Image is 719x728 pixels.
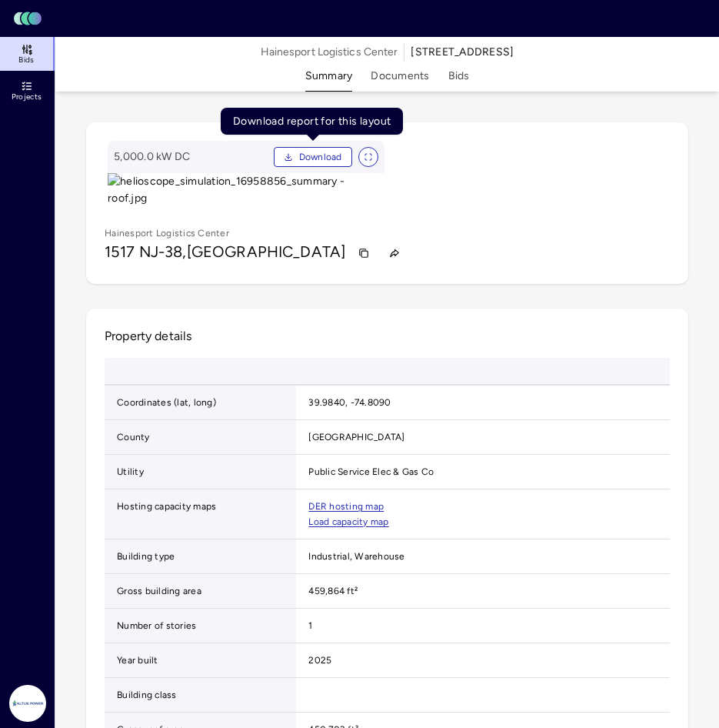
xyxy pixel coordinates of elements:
[105,386,296,420] td: Coordinates (lat, long)
[448,68,470,92] button: Bids
[358,147,378,167] button: View full size image
[296,643,670,678] td: 2025
[274,147,352,167] button: Download PDF
[296,609,670,643] td: 1
[105,327,670,346] h2: Property details
[105,420,296,455] td: County
[105,489,296,539] td: Hosting capacity maps
[371,68,429,92] button: Documents
[187,242,346,261] span: [GEOGRAPHIC_DATA]
[105,225,229,241] p: Hainesport Logistics Center
[18,55,34,65] span: Bids
[296,386,670,420] td: 39.9840, -74.8090
[105,574,296,609] td: Gross building area
[299,149,342,165] span: Download
[12,92,42,102] span: Projects
[114,149,268,165] span: 5,000.0 kW DC
[296,420,670,455] td: [GEOGRAPHIC_DATA]
[105,242,187,261] span: 1517 NJ-38,
[296,574,670,609] td: 459,864 ft²
[105,678,296,713] td: Building class
[296,455,670,489] td: Public Service Elec & Gas Co
[261,44,398,61] span: Hainesport Logistics Center
[105,539,296,574] td: Building type
[105,643,296,678] td: Year built
[305,68,470,92] div: tabs
[108,173,384,207] img: helioscope_simulation_16958856_summary - roof.jpg
[411,44,514,61] div: [STREET_ADDRESS]
[221,108,403,135] div: Download report for this layout
[105,455,296,489] td: Utility
[308,514,388,529] a: Load capacity map
[105,609,296,643] td: Number of stories
[305,68,353,92] button: Summary
[308,499,384,514] a: DER hosting map
[9,685,46,722] img: Altus Power
[296,539,670,574] td: Industrial, Warehouse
